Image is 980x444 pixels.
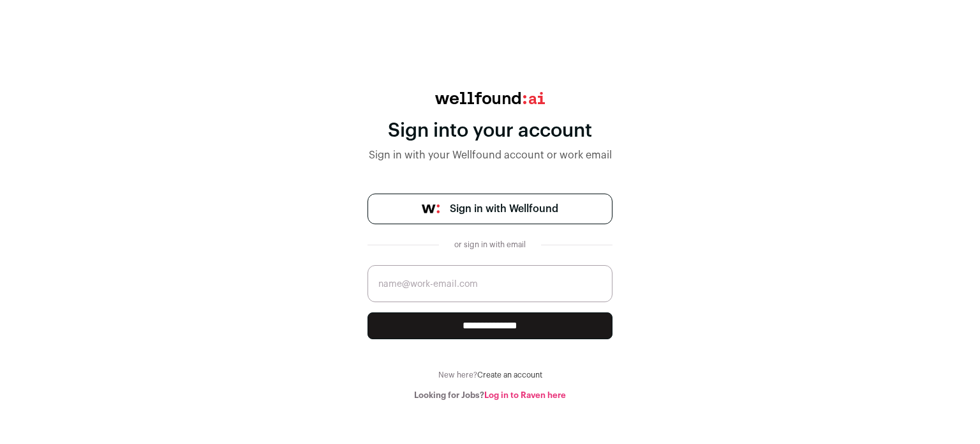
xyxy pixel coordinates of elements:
[367,148,612,163] div: Sign in with your Wellfound account or work email
[449,240,531,250] div: or sign in with email
[367,194,612,224] a: Sign in with Wellfound
[367,265,612,302] input: name@work-email.com
[367,390,612,401] div: Looking for Jobs?
[477,371,542,379] a: Create an account
[367,119,612,142] div: Sign into your account
[422,204,440,213] img: wellfound-symbol-flush-black-fb3c872781a75f747ccb3a119075da62bfe97bd399995f84a933054e44a575c4.png
[367,370,612,380] div: New here?
[450,201,558,217] span: Sign in with Wellfound
[484,391,566,399] a: Log in to Raven here
[435,92,545,104] img: wellfound:ai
